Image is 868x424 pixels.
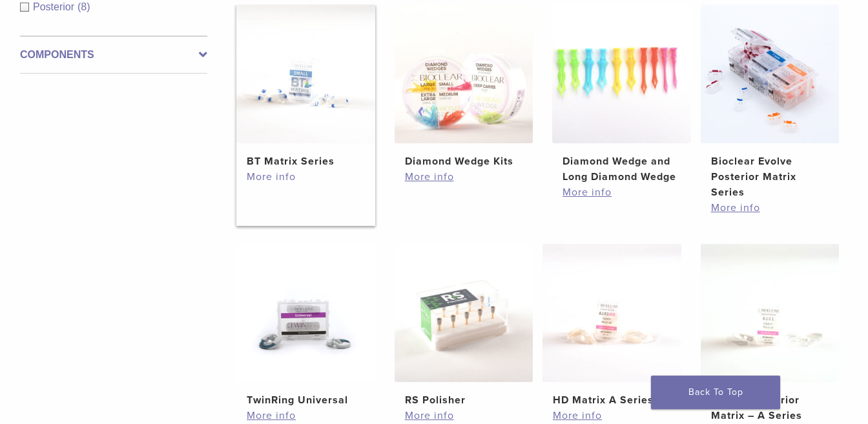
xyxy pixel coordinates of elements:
label: Components [20,47,207,63]
a: More info [563,185,680,200]
a: More info [405,408,522,423]
a: RS PolisherRS Polisher [395,244,533,409]
a: Bioclear Evolve Posterior Matrix SeriesBioclear Evolve Posterior Matrix Series [701,5,840,200]
h2: RS Polisher [405,392,522,408]
a: More info [247,408,364,423]
img: TwinRing Universal [236,244,375,383]
h2: TwinRing Universal [247,392,364,408]
h2: Diamond Wedge Kits [405,154,522,169]
a: Original Anterior Matrix - A SeriesOriginal Anterior Matrix – A Series [701,244,840,424]
img: BT Matrix Series [236,5,375,143]
a: Back To Top [651,376,780,409]
a: More info [711,200,829,216]
img: Diamond Wedge Kits [395,5,533,143]
a: HD Matrix A SeriesHD Matrix A Series [542,244,681,409]
a: More info [247,169,364,185]
a: Diamond Wedge and Long Diamond WedgeDiamond Wedge and Long Diamond Wedge [552,5,691,185]
h2: Bioclear Evolve Posterior Matrix Series [711,154,829,200]
h2: Diamond Wedge and Long Diamond Wedge [563,154,680,185]
a: Diamond Wedge KitsDiamond Wedge Kits [395,5,533,169]
img: RS Polisher [395,244,533,383]
a: BT Matrix SeriesBT Matrix Series [236,5,375,169]
img: Bioclear Evolve Posterior Matrix Series [701,5,840,143]
h2: HD Matrix A Series [553,392,670,408]
img: Original Anterior Matrix - A Series [701,244,840,383]
span: Posterior [33,1,77,12]
a: More info [405,169,522,185]
img: Diamond Wedge and Long Diamond Wedge [552,5,691,143]
a: More info [553,408,670,423]
span: (8) [77,1,90,12]
a: TwinRing UniversalTwinRing Universal [236,244,375,409]
img: HD Matrix A Series [542,244,681,383]
h2: BT Matrix Series [247,154,364,169]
